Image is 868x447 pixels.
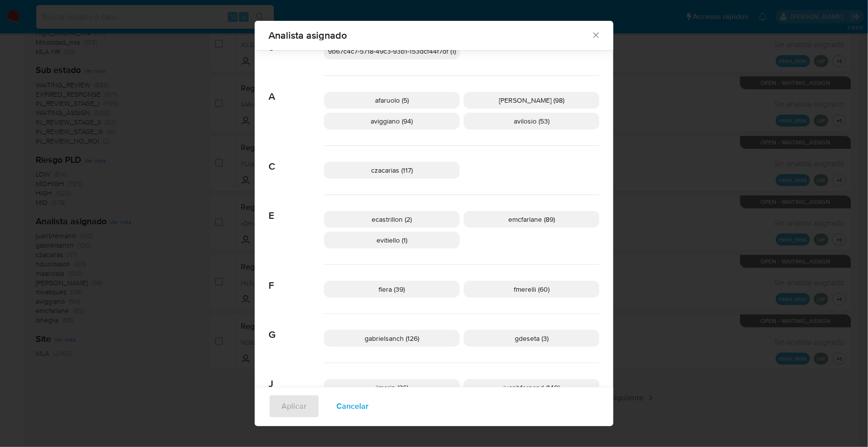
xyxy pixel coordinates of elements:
[324,43,460,60] div: 9b67c4c7-5718-49c3-93b1-153dcf44f7df (1)
[464,211,599,228] div: emcfarlane (89)
[499,95,564,105] span: [PERSON_NAME] (98)
[514,116,549,126] span: avilosio (53)
[336,395,369,417] span: Cancelar
[371,165,413,175] span: czacarias (117)
[324,330,460,347] div: gabrielsanch (126)
[269,195,324,222] span: E
[379,284,405,294] span: flera (39)
[514,284,549,294] span: fmerelli (60)
[372,214,412,224] span: ecastrillon (2)
[269,363,324,390] span: J
[464,330,599,347] div: gdeseta (3)
[269,265,324,292] span: F
[324,92,460,109] div: afaruolo (5)
[377,235,407,245] span: evitiello (1)
[376,383,408,392] span: jimarin (26)
[324,379,460,396] div: jimarin (26)
[464,92,599,109] div: [PERSON_NAME] (98)
[328,46,456,56] span: 9b67c4c7-5718-49c3-93b1-153dcf44f7df (1)
[503,383,560,392] span: juanbfernand (140)
[269,146,324,173] span: C
[365,333,419,343] span: gabrielsanch (126)
[324,113,460,129] div: aviggiano (94)
[269,314,324,341] span: G
[324,211,460,228] div: ecastrillon (2)
[324,394,381,418] button: Cancelar
[269,30,591,40] span: Analista asignado
[324,281,460,298] div: flera (39)
[464,113,599,129] div: avilosio (53)
[464,379,599,396] div: juanbfernand (140)
[324,232,460,249] div: evitiello (1)
[375,95,409,105] span: afaruolo (5)
[324,162,460,179] div: czacarias (117)
[269,76,324,103] span: A
[591,30,600,39] button: Cerrar
[508,214,555,224] span: emcfarlane (89)
[515,333,548,343] span: gdeseta (3)
[464,281,599,298] div: fmerelli (60)
[371,116,413,126] span: aviggiano (94)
